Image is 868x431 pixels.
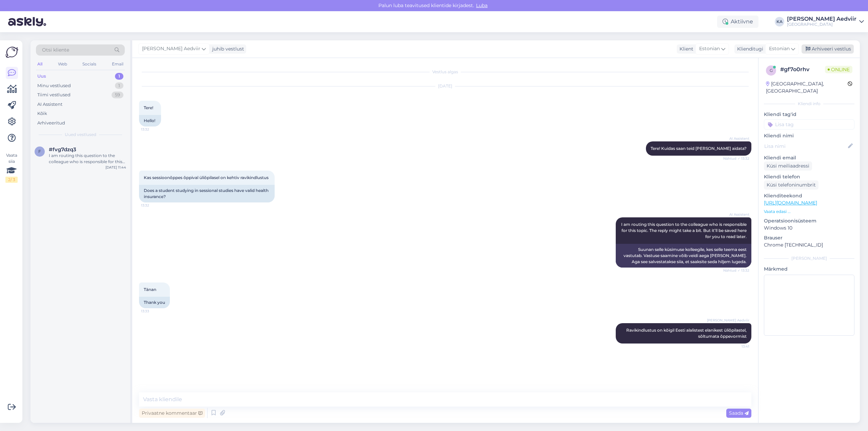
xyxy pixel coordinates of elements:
[210,45,244,53] div: juhib vestlust
[825,66,852,73] span: Online
[142,45,200,53] span: [PERSON_NAME] Aedviir
[723,156,749,161] span: Nähtud ✓ 13:32
[139,69,751,75] div: Vestlus algas
[474,2,490,8] span: Luba
[37,120,65,126] div: Arhiveeritud
[37,101,62,108] div: AI Assistent
[139,83,751,89] div: [DATE]
[787,22,856,27] div: [GEOGRAPHIC_DATA]
[764,217,854,224] p: Operatsioonisüsteem
[141,203,166,208] span: 13:32
[144,175,269,180] span: Kas sessioonõppes õppival üliõpilasel on kehtiv ravikindlustus
[651,146,747,151] span: Tere! Kuidas saan teid [PERSON_NAME] aidata?
[144,105,153,110] span: Tere!
[5,177,18,183] div: 2 / 3
[764,173,854,180] p: Kliendi telefon
[42,46,69,54] span: Otsi kliente
[764,255,854,261] div: [PERSON_NAME]
[764,111,854,118] p: Kliendi tag'id
[764,119,854,130] input: Lisa tag
[111,60,125,68] div: Email
[764,101,854,107] div: Kliendi info
[764,154,854,161] p: Kliendi email
[729,410,749,416] span: Saada
[724,136,749,141] span: AI Assistent
[707,318,749,323] span: [PERSON_NAME] Aedviir
[723,268,749,273] span: Nähtud ✓ 13:32
[36,60,44,68] div: All
[37,110,47,117] div: Kõik
[37,82,71,89] div: Minu vestlused
[5,46,18,59] img: Askly Logo
[139,297,170,308] div: Thank you
[787,16,856,22] div: [PERSON_NAME] Aedviir
[699,45,720,53] span: Estonian
[764,241,854,249] p: Chrome [TECHNICAL_ID]
[49,146,76,153] span: #fvg7dzq3
[764,161,812,171] div: Küsi meiliaadressi
[616,244,751,268] div: Suunan selle küsimuse kolleegile, kes selle teema eest vastutab. Vastuse saamine võib veidi aega ...
[769,45,790,53] span: Estonian
[144,287,156,292] span: Tänan
[112,92,123,98] div: 59
[717,16,758,28] div: Aktiivne
[626,328,748,339] span: Ravikindlustus on kõigil Eesti alalistest elanikest üliõpilastel, sõltumata õppevormist
[780,65,825,74] div: # gf7o0rhv
[764,132,854,139] p: Kliendi nimi
[38,149,41,154] span: f
[139,115,161,126] div: Hello!
[764,209,854,215] p: Vaata edasi ...
[677,45,693,53] div: Klient
[764,180,818,190] div: Küsi telefoninumbrit
[766,80,848,95] div: [GEOGRAPHIC_DATA], [GEOGRAPHIC_DATA]
[764,192,854,199] p: Klienditeekond
[775,17,784,26] div: KA
[724,212,749,217] span: AI Assistent
[49,153,126,165] div: I am routing this question to the colleague who is responsible for this topic. The reply might ta...
[5,152,18,183] div: Vaata siia
[724,344,749,349] span: 13:41
[141,127,166,132] span: 13:32
[115,73,123,80] div: 1
[764,224,854,232] p: Windows 10
[105,165,126,170] div: [DATE] 11:44
[764,234,854,241] p: Brauser
[139,185,275,202] div: Does a student studying in sessional studies have valid health insurance?
[787,16,864,27] a: [PERSON_NAME] Aedviir[GEOGRAPHIC_DATA]
[139,409,205,418] div: Privaatne kommentaar
[141,309,166,314] span: 13:33
[764,142,847,150] input: Lisa nimi
[37,92,71,98] div: Tiimi vestlused
[770,68,773,73] span: g
[621,222,748,239] span: I am routing this question to the colleague who is responsible for this topic. The reply might ta...
[115,82,123,89] div: 1
[65,132,96,138] span: Uued vestlused
[802,44,854,54] div: Arhiveeri vestlus
[764,266,854,273] p: Märkmed
[734,45,763,53] div: Klienditugi
[57,60,68,68] div: Web
[764,200,817,206] a: [URL][DOMAIN_NAME]
[37,73,46,80] div: Uus
[81,60,98,68] div: Socials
